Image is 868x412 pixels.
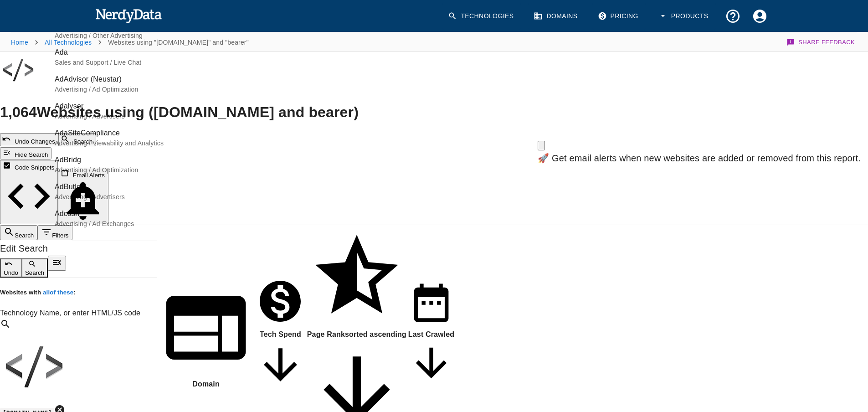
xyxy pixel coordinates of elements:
[21,258,48,278] button: Search
[442,3,521,30] a: Technologies
[653,3,716,30] button: Products
[354,104,359,120] span: )
[408,319,454,387] span: Most recent date this website was successfully crawled
[256,319,305,391] span: The estimated minimum and maximum annual tech spend each webpage has, based on the free, freemium...
[345,330,406,338] span: sorted ascending
[55,220,134,227] span: Advertising / Ad Exchanges
[55,59,141,66] span: Sales and Support / Live Chat
[746,3,773,30] button: Account Settings
[95,6,162,25] img: NerdyData.com
[538,151,861,165] h6: 🚀 Get email alerts when new websites are added or removed from this report.
[55,139,164,147] span: Advertising / Viewability and Analytics
[55,86,138,93] span: Advertising / Ad Optimization
[158,369,254,388] span: The registered domain name (i.e. "nerdydata.com").
[55,47,271,58] span: Ada
[55,208,271,219] span: Adcash
[43,289,73,296] b: all of these
[55,74,271,85] span: AdAdvisor (Neustar)
[308,104,354,120] span: bearer
[55,101,271,112] span: Adalyser
[719,3,746,30] button: Support and Documentation
[55,113,125,120] span: Advertising / Advertisers
[528,3,585,30] a: Domains
[55,32,143,39] span: Advertising / Other Advertising
[785,33,857,51] button: Share Feedback
[592,3,646,30] a: Pricing
[55,154,271,165] span: AdBridg
[538,141,545,150] button: Close
[55,193,125,201] span: Advertising / Advertisers
[55,166,138,174] span: Advertising / Ad Optimization
[55,181,271,192] span: AdButler
[274,104,308,120] span: and
[55,128,271,139] span: AdaSiteCompliance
